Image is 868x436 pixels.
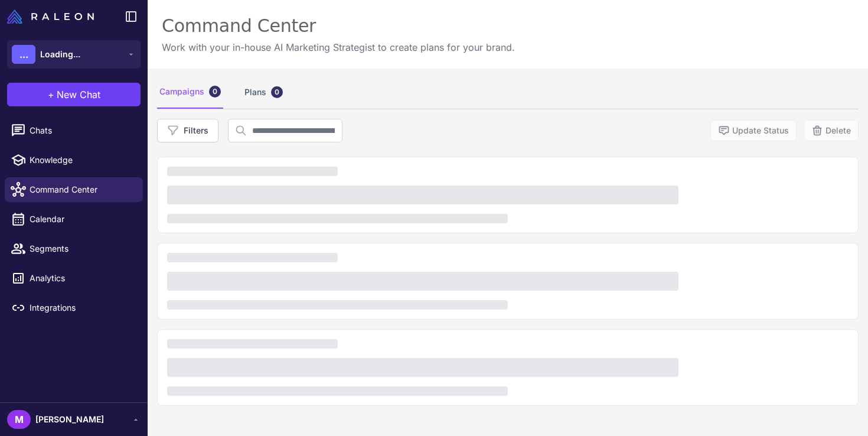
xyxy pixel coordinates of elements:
[5,266,143,291] a: Analytics
[271,86,283,98] div: 0
[30,301,133,314] span: Integrations
[7,83,141,106] button: +New Chat
[5,295,143,320] a: Integrations
[35,413,104,426] span: [PERSON_NAME]
[30,183,133,196] span: Command Center
[7,9,94,24] img: Raleon Logo
[30,124,133,137] span: Chats
[5,177,143,202] a: Command Center
[157,76,223,109] div: Campaigns
[209,86,221,97] div: 0
[5,236,143,261] a: Segments
[12,45,35,64] div: ...
[162,40,515,54] p: Work with your in-house AI Marketing Strategist to create plans for your brand.
[804,120,859,141] button: Delete
[5,148,143,173] a: Knowledge
[5,207,143,232] a: Calendar
[57,87,100,102] span: New Chat
[7,410,31,429] div: M
[40,48,80,61] span: Loading...
[242,76,285,109] div: Plans
[5,118,143,143] a: Chats
[162,14,515,38] div: Command Center
[157,119,218,142] button: Filters
[30,154,133,167] span: Knowledge
[48,87,54,102] span: +
[30,242,133,255] span: Segments
[7,40,141,69] button: ...Loading...
[30,272,133,285] span: Analytics
[30,213,133,226] span: Calendar
[710,120,797,141] button: Update Status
